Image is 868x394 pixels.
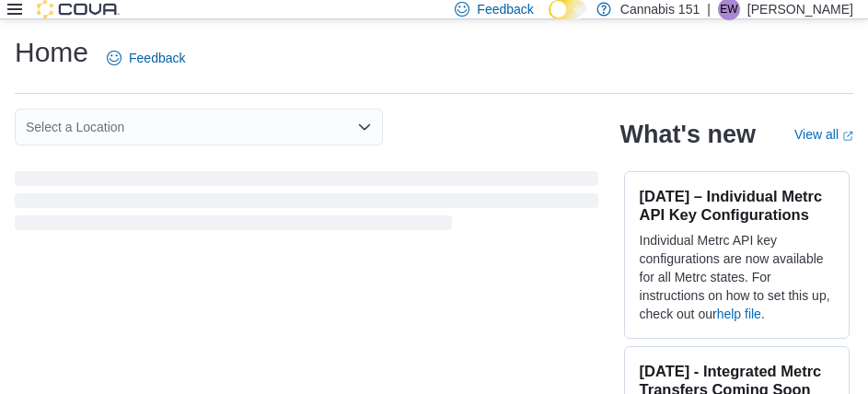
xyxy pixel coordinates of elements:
span: Dark Mode [549,19,550,20]
a: Feedback [99,40,192,76]
p: Individual Metrc API key configurations are now available for all Metrc states. For instructions ... [640,231,834,323]
span: Loading [15,175,598,234]
a: help file [717,307,761,321]
span: Feedback [129,49,185,67]
a: View allExternal link [794,127,853,142]
button: Open list of options [357,120,372,134]
svg: External link [842,131,853,142]
h1: Home [15,34,88,71]
h3: [DATE] – Individual Metrc API Key Configurations [640,187,834,224]
h2: What's new [620,120,756,149]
